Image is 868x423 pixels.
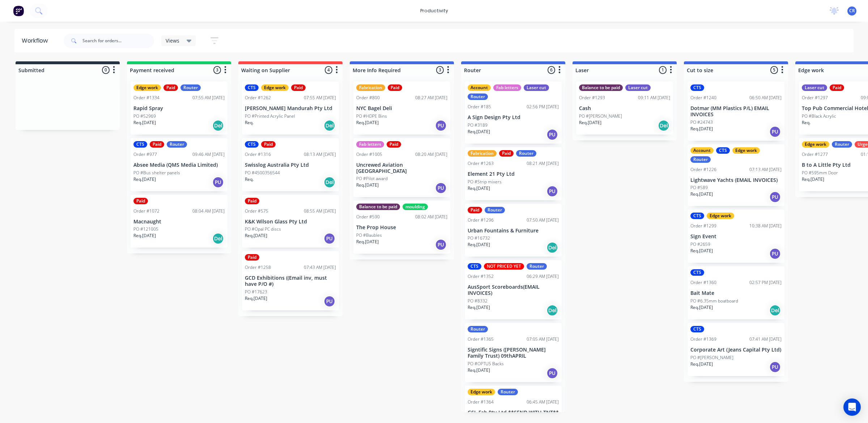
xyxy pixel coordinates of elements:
[749,279,782,286] div: 02:57 PM [DATE]
[716,147,730,154] div: CTS
[417,5,452,16] div: productivity
[690,191,713,197] p: Req. [DATE]
[769,191,781,203] div: PU
[830,84,844,91] div: Paid
[192,208,225,214] div: 08:04 AM [DATE]
[527,263,547,270] div: Router
[468,171,559,177] p: Element 21 Pty Ltd
[465,260,562,319] div: CTSNOT PRICED YETRouterOrder #135206:29 AM [DATE]AusSport Scoreboards(EMAIL INVOICES)PO #8332Req....
[242,82,339,135] div: CTSEdge workPaidOrder #126207:55 AM [DATE][PERSON_NAME] Mandurah Pty LtdPO #Printed Acrylic Panel...
[133,141,147,148] div: CTS
[688,266,784,319] div: CTSOrder #136002:57 PM [DATE]Bait MatePO #6.35mm boatboardReq.[DATE]Del
[690,234,782,240] p: Sign Event
[468,150,497,157] div: Fabrication
[245,151,271,158] div: Order #1316
[579,119,601,126] p: Req. [DATE]
[468,241,490,248] p: Req. [DATE]
[690,177,782,183] p: Lightwave Yachts (EMAIL INVOICES)
[690,298,738,304] p: PO #6.35mm boatboard
[465,204,562,257] div: PaidRouterOrder #129607:50 AM [DATE]Urban Fountains & FurniturePO #16732Req.[DATE]Del
[546,129,558,140] div: PU
[749,336,782,343] div: 07:41 AM [DATE]
[356,151,382,158] div: Order #1005
[524,84,549,91] div: Laser cut
[245,289,267,295] p: PO #17623
[493,84,521,91] div: Fab letters
[802,119,810,126] p: Req.
[212,176,224,188] div: PU
[465,147,562,200] div: FabricationPaidRouterOrder #126308:21 AM [DATE]Element 21 Pty LtdPO #Strip mixersReq.[DATE]PU
[690,84,704,91] div: CTS
[516,150,536,157] div: Router
[435,182,447,194] div: PU
[468,128,490,135] p: Req. [DATE]
[133,176,156,183] p: Req. [DATE]
[688,323,784,376] div: CTSOrder #136907:41 AM [DATE]Corporate Art (Jeans Capital Pty Ltd)PO #[PERSON_NAME]Req.[DATE]PU
[690,241,710,248] p: PO #2659
[690,156,711,163] div: Router
[324,120,335,131] div: Del
[356,214,380,220] div: Order #590
[304,95,336,101] div: 07:55 AM [DATE]
[468,160,494,167] div: Order #1263
[638,95,670,101] div: 09:11 AM [DATE]
[356,141,384,148] div: Fab letters
[245,95,271,101] div: Order #1262
[849,8,855,14] span: CR
[707,213,734,219] div: Edge work
[690,213,704,219] div: CTS
[212,233,224,244] div: Del
[245,232,267,239] p: Req. [DATE]
[468,114,559,121] p: A Sign Design Pty Ltd
[690,223,716,229] div: Order #1299
[180,84,201,91] div: Router
[688,210,784,263] div: CTSEdge workOrder #129910:38 AM [DATE]Sign EventPO #2659Req.[DATE]PU
[468,235,490,241] p: PO #16732
[527,273,559,280] div: 06:29 AM [DATE]
[133,119,156,126] p: Req. [DATE]
[13,5,24,16] img: Factory
[690,147,714,154] div: Account
[245,219,336,225] p: K&K Wilson Glass Pty Ltd
[468,326,488,332] div: Router
[353,82,450,135] div: FabricationPaidOrder #80008:27 AM [DATE]NYC Bagel DeliPO #HDPE BinsReq.[DATE]PU
[356,95,380,101] div: Order #800
[353,201,450,254] div: Balance to be paidmouldingOrder #59008:02 AM [DATE]The Prop HousePO #BaublesReq.[DATE]PU
[468,93,488,100] div: Router
[625,84,651,91] div: Laser cut
[304,208,336,214] div: 08:55 AM [DATE]
[131,195,227,248] div: PaidOrder #107208:04 AM [DATE]MacnaughtPO #121005Req.[DATE]Del
[690,119,713,126] p: PO #24743
[484,263,524,270] div: NOT PRICED YET
[468,122,488,128] p: PO #3189
[245,176,254,183] p: Req.
[304,264,336,271] div: 07:43 AM [DATE]
[356,105,447,112] p: NYC Bagel Deli
[324,296,335,307] div: PU
[133,232,156,239] p: Req. [DATE]
[387,141,401,148] div: Paid
[465,323,562,382] div: RouterOrder #136507:05 AM [DATE]Signtific Signs ([PERSON_NAME] Family Trust) 09thAPRILPO #OPTUS B...
[732,147,760,154] div: Edge work
[133,105,225,112] p: Rapid Spray
[133,219,225,225] p: Macnaught
[832,141,852,148] div: Router
[415,151,447,158] div: 08:20 AM [DATE]
[468,298,488,304] p: PO #8332
[690,290,782,296] p: Bait Mate
[245,113,295,119] p: PO #Printed Acrylic Panel
[485,207,505,213] div: Router
[579,113,622,119] p: PO #[PERSON_NAME]
[245,226,281,232] p: PO #Opal PC discs
[245,264,271,271] div: Order #1258
[527,217,559,223] div: 07:50 AM [DATE]
[576,82,673,135] div: Balance to be paidLaser cutOrder #129309:11 AM [DATE]CashPO #[PERSON_NAME]Req.[DATE]Del
[133,95,159,101] div: Order #1334
[690,184,708,191] p: PO #589
[304,151,336,158] div: 08:13 AM [DATE]
[356,204,400,210] div: Balance to be paid
[802,151,828,158] div: Order #1277
[468,185,490,192] p: Req. [DATE]
[245,141,259,148] div: CTS
[415,95,447,101] div: 08:27 AM [DATE]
